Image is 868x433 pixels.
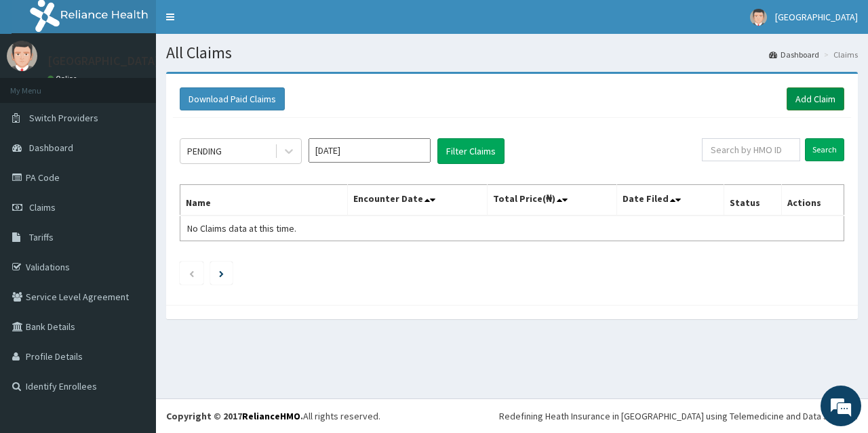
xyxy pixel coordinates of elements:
th: Actions [781,185,844,216]
a: RelianceHMO [242,410,300,422]
li: Claims [821,49,858,60]
div: Chat with us now [71,76,228,94]
th: Date Filed [616,185,724,216]
div: Minimize live chat window [222,7,255,39]
button: Download Paid Claims [180,87,285,110]
span: Tariffs [29,231,54,243]
input: Search [805,138,844,161]
strong: Copyright © 2017 . [166,410,303,422]
a: Add Claim [787,87,844,110]
span: Dashboard [29,142,73,154]
button: Filter Claims [437,138,505,164]
div: PENDING [187,144,222,158]
span: We're online! [79,130,187,267]
footer: All rights reserved. [156,398,868,433]
th: Total Price(₦) [487,185,616,216]
a: Dashboard [769,49,819,60]
input: Search by HMO ID [702,138,800,161]
h1: All Claims [166,44,858,62]
img: d_794563401_company_1708531726252_794563401 [25,68,55,102]
div: Redefining Heath Insurance in [GEOGRAPHIC_DATA] using Telemedicine and Data Science! [499,409,858,423]
textarea: Type your message and hit 'Enter' [7,289,258,336]
p: [GEOGRAPHIC_DATA] [47,55,159,67]
th: Name [180,185,348,216]
img: User Image [7,41,37,71]
th: Status [724,185,781,216]
span: Claims [29,201,56,213]
a: Previous page [189,267,195,279]
a: Online [47,74,80,83]
span: No Claims data at this time. [187,222,296,234]
img: User Image [750,9,767,26]
span: [GEOGRAPHIC_DATA] [775,11,858,23]
span: Switch Providers [29,112,98,124]
a: Next page [219,267,224,279]
th: Encounter Date [347,185,487,216]
input: Select Month and Year [309,138,431,163]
